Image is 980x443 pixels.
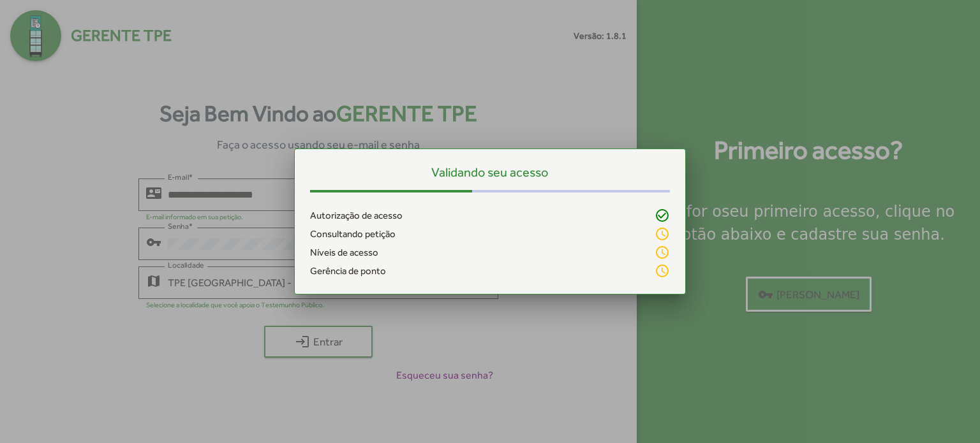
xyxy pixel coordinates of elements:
span: Autorização de acesso [310,208,403,223]
span: Consultando petição [310,227,396,242]
mat-icon: schedule [655,226,670,242]
span: Gerência de ponto [310,264,386,279]
mat-icon: schedule [655,263,670,279]
mat-icon: check_circle_outline [655,208,670,223]
h5: Validando seu acesso [310,164,670,180]
span: Níveis de acesso [310,245,378,260]
mat-icon: schedule [655,245,670,260]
